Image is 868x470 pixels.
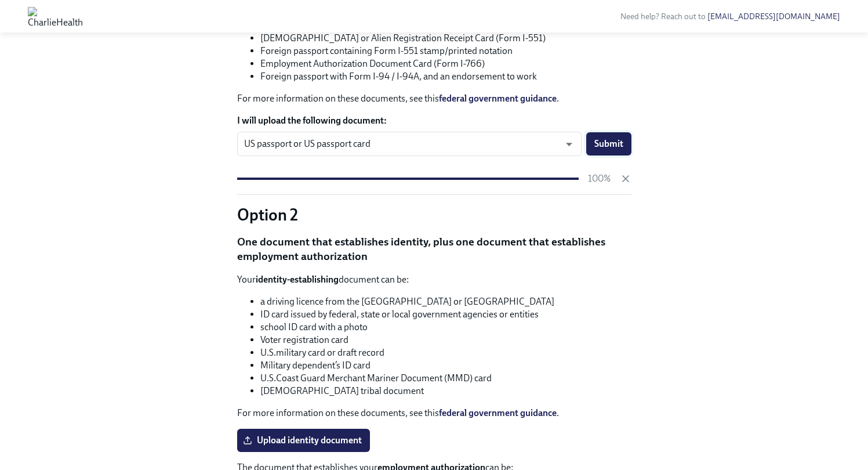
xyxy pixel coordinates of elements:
img: CharlieHealth [28,7,83,26]
li: Foreign passport containing Form I-551 stamp/printed notation [260,45,631,57]
span: Submit [594,138,623,150]
span: Upload identity document [245,435,362,446]
label: I will upload the following document: [237,114,631,127]
button: Submit [586,132,631,156]
a: federal government guidance [439,93,557,104]
p: 100% [588,172,611,185]
p: Your document can be: [237,273,631,286]
li: [DEMOGRAPHIC_DATA] tribal document [260,385,631,397]
li: Voter registration card [260,334,631,346]
li: [DEMOGRAPHIC_DATA] or Alien Registration Receipt Card (Form I-551) [260,32,631,45]
li: Military dependent’s ID card [260,359,631,372]
li: U.S.military card or draft record [260,346,631,359]
div: US passport or US passport card [237,132,582,156]
p: Option 2 [237,204,631,225]
a: [EMAIL_ADDRESS][DOMAIN_NAME] [707,12,840,21]
li: school ID card with a photo [260,321,631,334]
label: Upload identity document [237,429,370,452]
p: One document that establishes identity, plus one document that establishes employment authorization [237,234,631,264]
span: Need help? Reach out to [620,12,840,21]
li: a driving licence from the [GEOGRAPHIC_DATA] or [GEOGRAPHIC_DATA] [260,295,631,308]
li: ID card issued by federal, state or local government agencies or entities [260,308,631,321]
p: For more information on these documents, see this . [237,407,631,420]
p: For more information on these documents, see this . [237,92,631,105]
button: Cancel [620,173,631,185]
li: Employment Authorization Document Card (Form I-766) [260,57,631,70]
li: U.S.Coast Guard Merchant Mariner Document (MMD) card [260,372,631,385]
a: federal government guidance [439,407,557,418]
strong: identity-establishing [256,274,339,285]
li: Foreign passport with Form I-94 / I-94A, and an endorsement to work [260,70,631,83]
